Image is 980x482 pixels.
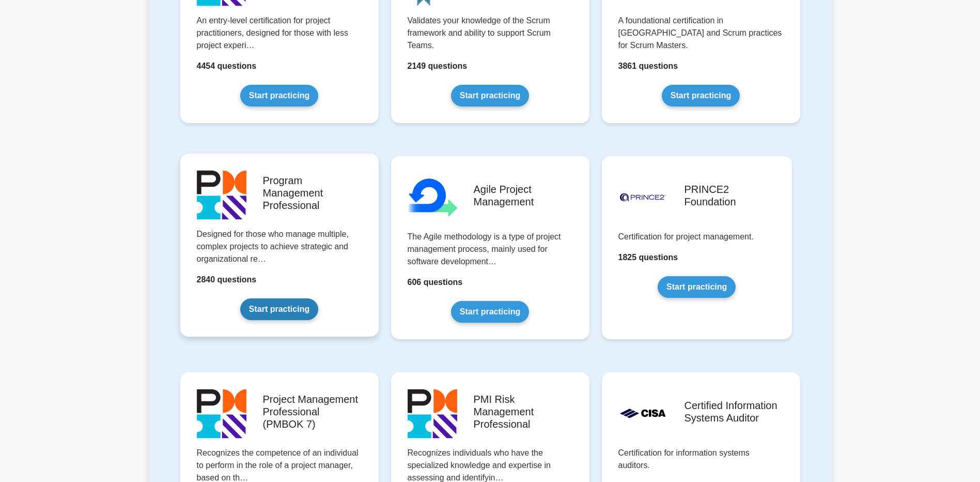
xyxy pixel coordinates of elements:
[658,276,736,298] a: Start practicing
[240,85,318,107] a: Start practicing
[662,85,740,107] a: Start practicing
[451,301,529,323] a: Start practicing
[451,85,529,107] a: Start practicing
[240,298,318,320] a: Start practicing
